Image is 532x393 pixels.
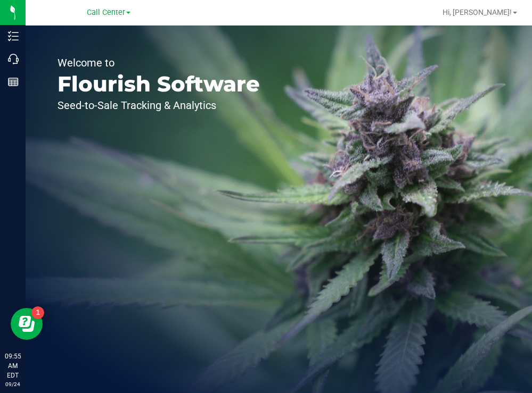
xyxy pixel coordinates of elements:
[58,73,260,95] p: Flourish Software
[58,57,260,68] p: Welcome to
[443,8,512,16] span: Hi, [PERSON_NAME]!
[58,100,260,111] p: Seed-to-Sale Tracking & Analytics
[5,380,21,388] p: 09/24
[87,8,125,17] span: Call Center
[8,54,19,64] inline-svg: Call Center
[8,31,19,41] inline-svg: Inventory
[8,77,19,87] inline-svg: Reports
[11,308,43,340] iframe: Resource center
[31,306,44,319] iframe: Resource center unread badge
[5,352,21,380] p: 09:55 AM EDT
